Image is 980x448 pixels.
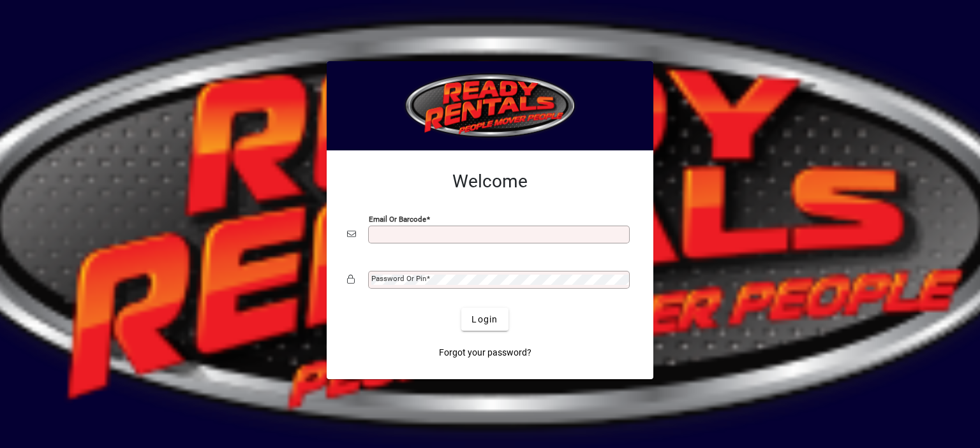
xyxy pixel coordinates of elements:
[369,215,426,224] mat-label: Email or Barcode
[461,308,508,331] button: Login
[371,274,426,283] mat-label: Password or Pin
[471,313,498,326] span: Login
[347,171,633,192] h2: Welcome
[439,346,531,359] span: Forgot your password?
[434,341,537,364] a: Forgot your password?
